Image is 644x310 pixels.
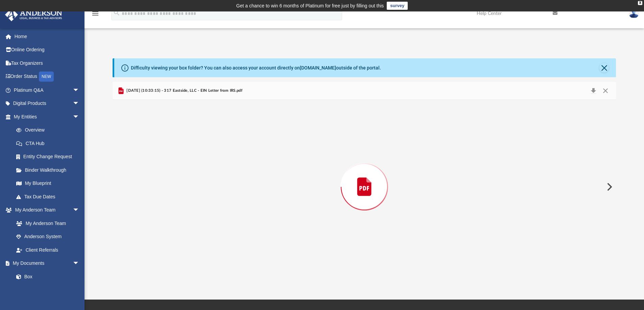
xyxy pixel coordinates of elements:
[387,2,408,10] a: survey
[9,217,83,230] a: My Anderson Team
[9,177,86,190] a: My Blueprint
[5,30,90,43] a: Home
[9,123,90,137] a: Overview
[629,8,639,18] img: User Pic
[5,83,90,97] a: Platinum Q&Aarrow_drop_down
[638,1,642,5] div: close
[9,230,86,244] a: Anderson System
[9,163,90,177] a: Binder Walkthrough
[5,97,90,110] a: Digital Productsarrow_drop_down
[599,86,612,95] button: Close
[5,257,86,270] a: My Documentsarrow_drop_down
[113,82,616,274] div: Preview
[73,97,86,111] span: arrow_drop_down
[5,43,90,57] a: Online Ordering
[599,63,609,73] button: Close
[236,2,384,10] div: Get a chance to win 6 months of Platinum for free just by filling out this
[9,270,83,283] a: Box
[587,86,599,95] button: Download
[9,243,86,257] a: Client Referrals
[9,283,86,297] a: Meeting Minutes
[91,9,99,18] i: menu
[5,70,90,84] a: Order StatusNEW
[113,9,120,17] i: search
[300,65,336,71] a: [DOMAIN_NAME]
[73,83,86,97] span: arrow_drop_down
[73,110,86,124] span: arrow_drop_down
[3,8,64,21] img: Anderson Advisors Platinum Portal
[131,64,381,72] div: Difficulty viewing your box folder? You can also access your account directly on outside of the p...
[73,257,86,271] span: arrow_drop_down
[5,203,86,217] a: My Anderson Teamarrow_drop_down
[601,177,616,196] button: Next File
[91,13,99,18] a: menu
[9,137,90,150] a: CTA Hub
[73,203,86,217] span: arrow_drop_down
[9,190,90,203] a: Tax Due Dates
[5,110,90,123] a: My Entitiesarrow_drop_down
[5,56,90,70] a: Tax Organizers
[125,88,242,94] span: [DATE] (10:33:15) - 317 Eastside, LLC - EIN Letter from IRS.pdf
[9,150,90,164] a: Entity Change Request
[39,72,54,82] div: NEW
